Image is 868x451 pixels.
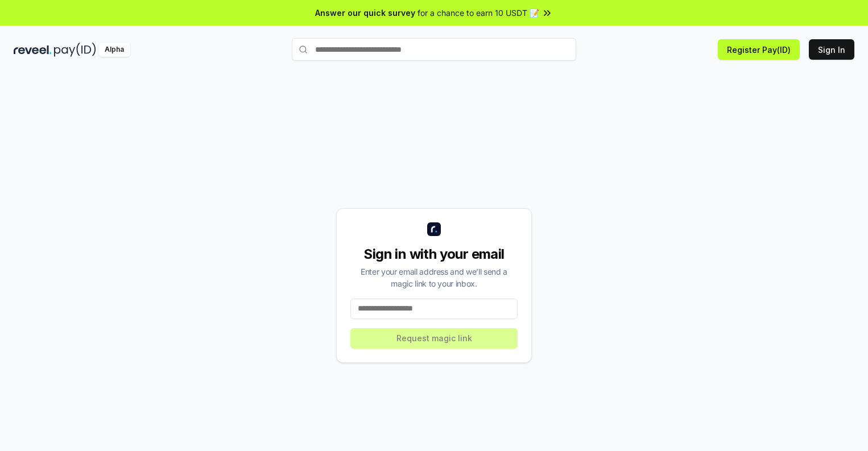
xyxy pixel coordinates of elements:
span: for a chance to earn 10 USDT 📝 [418,7,539,19]
button: Sign In [809,39,854,60]
span: Answer our quick survey [315,7,415,19]
div: Alpha [98,43,130,57]
div: Sign in with your email [350,245,518,263]
img: logo_small [427,222,441,236]
div: Enter your email address and we’ll send a magic link to your inbox. [350,266,518,289]
button: Register Pay(ID) [718,39,800,60]
img: reveel_dark [14,43,52,57]
img: pay_id [54,43,96,57]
